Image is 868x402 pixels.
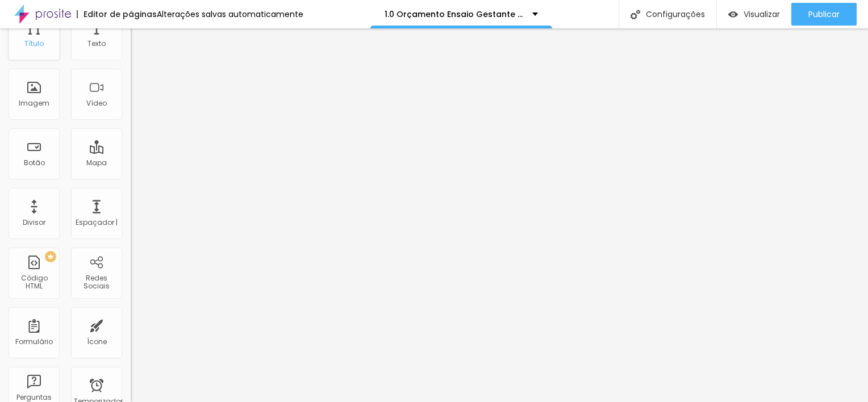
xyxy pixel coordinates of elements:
[646,10,705,18] font: Configurações
[385,10,524,18] p: 1.0 Orçamento Ensaio Gestante 2025
[77,10,157,18] div: Editor de páginas
[87,40,106,48] div: Texto
[15,338,53,346] div: Formulário
[808,10,840,19] span: Publicar
[157,10,303,18] div: Alterações salvas automaticamente
[791,3,857,26] button: Publicar
[24,40,44,48] div: Título
[23,219,45,227] div: Divisor
[717,3,791,26] button: Visualizar
[631,10,640,19] img: Ícone
[744,10,780,19] span: Visualizar
[76,219,118,227] div: Espaçador |
[87,338,107,346] div: Ícone
[86,99,107,107] div: Vídeo
[24,159,45,167] div: Botão
[19,99,49,107] div: Imagem
[728,10,738,19] img: view-1.svg
[86,159,107,167] div: Mapa
[74,274,119,291] div: Redes Sociais
[11,274,56,291] div: Código HTML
